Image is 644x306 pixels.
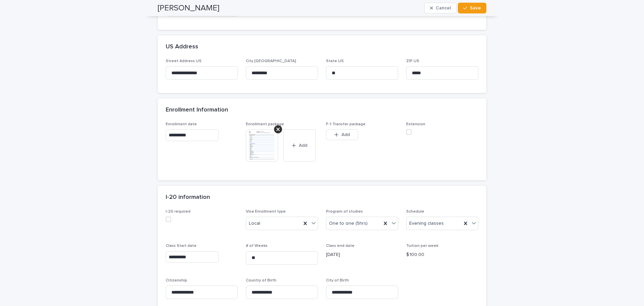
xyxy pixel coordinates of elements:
h2: [PERSON_NAME] [158,3,219,13]
button: Add [283,129,316,162]
span: Cancel [436,6,451,10]
h2: US Address [166,43,198,51]
p: [DATE] [326,251,398,258]
span: Enrollment date [166,122,197,126]
span: Street Address US [166,59,202,63]
span: Program of studies [326,210,363,214]
span: Tuition per week [406,244,438,248]
span: City [GEOGRAPHIC_DATA] [246,59,296,63]
span: Local [249,220,260,227]
span: Extension [406,122,425,126]
span: Country of Birth [246,278,276,282]
p: $ 100.00 [406,251,478,258]
span: Evening classes [409,220,444,227]
span: City of Birth [326,278,349,282]
span: Add [341,132,350,137]
h2: Enrollment Information [166,106,228,114]
h2: I-20 information [166,194,210,201]
button: Save [458,3,486,13]
button: Add [326,129,358,140]
button: Cancel [424,3,457,13]
span: Add [299,143,307,148]
span: Citizenship [166,278,187,282]
span: F-1 Transfer package [326,122,366,126]
span: Enrollment package [246,122,284,126]
span: State US [326,59,344,63]
span: Class end date [326,244,355,248]
span: Class Start date [166,244,197,248]
span: I-20 required [166,210,191,214]
span: Save [470,6,481,10]
span: One to one (5hrs) [329,220,368,227]
span: Schedule [406,210,424,214]
span: Visa Enrollment type [246,210,286,214]
span: ZIP US [406,59,419,63]
span: # of Weeks [246,244,268,248]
